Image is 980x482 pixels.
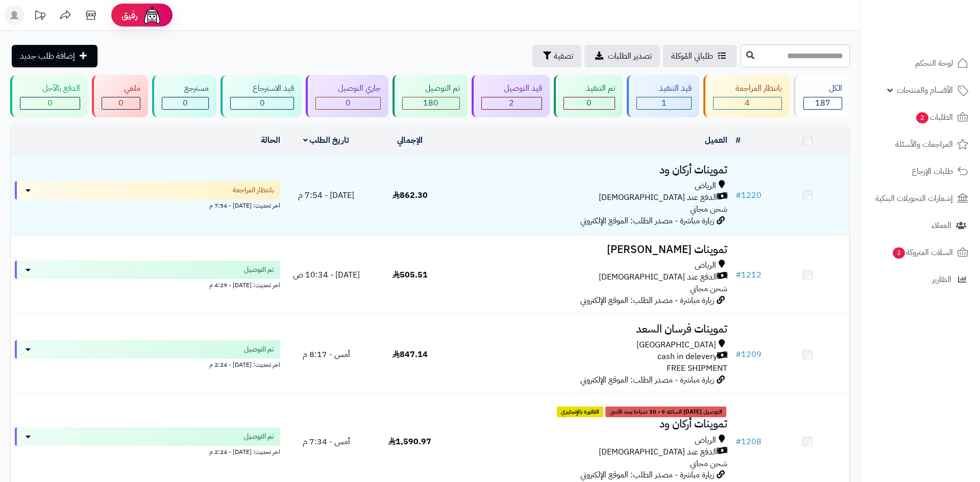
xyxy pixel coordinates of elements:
[792,75,852,117] a: الكل187
[736,436,762,448] a: #1208
[636,83,692,94] div: قيد التنفيذ
[736,189,741,201] span: #
[695,180,716,192] span: الرياض
[470,75,552,117] a: قيد التوصيل 2
[388,436,431,448] span: 1,590.97
[667,362,727,374] span: FREE SHIPMENT
[121,9,138,21] span: رفيق
[403,97,459,109] div: 180
[892,245,953,260] span: السلات المتروكة
[657,351,717,363] span: cash in delevery
[315,83,381,94] div: جاري التوصيل
[20,50,75,62] span: إضافة طلب جديد
[244,432,274,442] span: تم التوصيل
[303,436,350,448] span: أمس - 7:34 م
[298,189,354,201] span: [DATE] - 7:54 م
[875,191,953,206] span: إشعارات التحويلات البنكية
[867,105,974,130] a: الطلبات2
[393,189,428,201] span: 862.30
[233,185,274,195] span: بانتظار المراجعة
[20,97,80,109] div: 0
[554,50,573,62] span: تصفية
[15,446,280,456] div: اخر تحديث: [DATE] - 2:24 م
[552,75,625,117] a: تم التنفيذ 0
[867,267,974,292] a: التقارير
[90,75,150,117] a: ملغي 0
[150,75,218,117] a: مسترجع 0
[736,269,762,281] a: #1212
[316,97,380,109] div: 0
[102,83,140,94] div: ملغي
[599,271,717,283] span: الدفع عند [DEMOGRAPHIC_DATA]
[390,75,469,117] a: تم التوصيل 180
[932,272,951,287] span: التقارير
[402,83,459,94] div: تم التوصيل
[393,269,428,281] span: 505.51
[714,97,781,109] div: 4
[564,97,615,109] div: 0
[637,97,691,109] div: 1
[586,97,592,109] span: 0
[867,159,974,184] a: طلبات الإرجاع
[580,294,714,307] span: زيارة مباشرة - مصدر الطلب: الموقع الإلكتروني
[625,75,701,117] a: قيد التنفيذ 1
[27,5,53,28] a: تحديثات المنصة
[932,218,951,233] span: العملاء
[867,213,974,238] a: العملاء
[701,75,792,117] a: بانتظار المراجعة 4
[304,75,390,117] a: جاري التوصيل 0
[580,215,714,227] span: زيارة مباشرة - مصدر الطلب: الموقع الإلكتروني
[118,97,124,109] span: 0
[736,348,762,361] a: #1209
[803,83,842,94] div: الكل
[509,97,514,109] span: 2
[736,436,741,448] span: #
[736,134,741,146] a: #
[244,344,274,354] span: تم التوصيل
[912,164,953,179] span: طلبات الإرجاع
[15,359,280,369] div: اخر تحديث: [DATE] - 2:24 م
[456,323,727,335] h3: تموينات فرسان السعد
[261,134,280,146] a: الحالة
[895,137,953,151] span: المراجعات والأسئلة
[605,407,726,418] span: التوصيل [DATE] الساعه 9 - 10 صباحا بحد اقصى
[183,97,188,109] span: 0
[713,83,782,94] div: بانتظار المراجعة
[15,279,280,290] div: اخر تحديث: [DATE] - 4:29 م
[736,348,741,361] span: #
[705,134,727,146] a: العميل
[456,164,727,176] h3: تموينات أركان ود
[142,5,162,26] img: ai-face.png
[162,97,208,109] div: 0
[916,112,928,123] span: 2
[736,269,741,281] span: #
[393,348,428,361] span: 847.14
[456,418,727,430] h3: تموينات أركان ود
[745,97,750,109] span: 4
[218,75,304,117] a: قيد الاسترجاع 0
[303,348,350,361] span: أمس - 8:17 م
[671,50,713,62] span: طلباتي المُوكلة
[663,45,737,67] a: طلباتي المُوكلة
[893,247,905,259] span: 3
[599,446,717,458] span: الدفع عند [DEMOGRAPHIC_DATA]
[690,458,727,470] span: شحن مجاني
[244,265,274,275] span: تم التوصيل
[230,83,294,94] div: قيد الاسترجاع
[231,97,293,109] div: 0
[915,110,953,124] span: الطلبات
[736,189,762,201] a: #1220
[20,83,80,94] div: الدفع بالآجل
[8,75,90,117] a: الدفع بالآجل 0
[456,244,727,256] h3: تموينات [PERSON_NAME]
[47,97,53,109] span: 0
[695,260,716,271] span: الرياض
[661,97,667,109] span: 1
[695,435,716,446] span: الرياض
[897,83,953,97] span: الأقسام والمنتجات
[481,83,542,94] div: قيد التوصيل
[532,45,581,67] button: تصفية
[482,97,542,109] div: 2
[102,97,140,109] div: 0
[15,199,280,210] div: اخر تحديث: [DATE] - 7:54 م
